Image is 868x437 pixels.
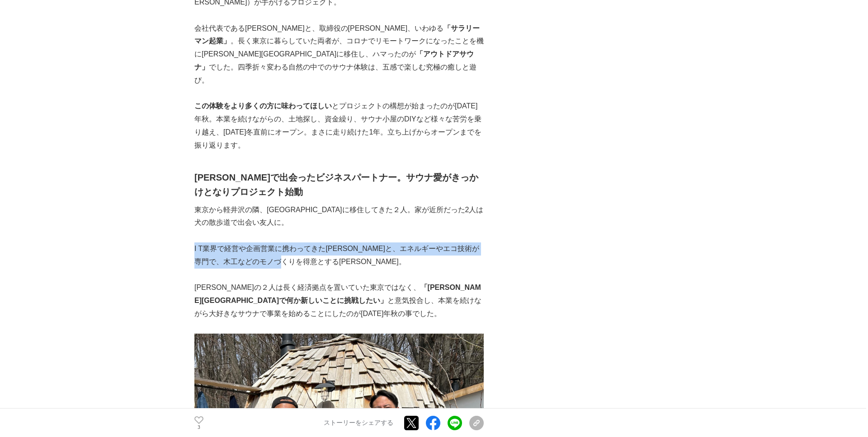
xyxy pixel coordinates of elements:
[194,204,484,230] p: 東京から軽井沢の隣、[GEOGRAPHIC_DATA]に移住してきた２人。家が近所だった2人は犬の散歩道で出会い友人に。
[194,100,484,152] p: とプロジェクトの構想が始まったのが[DATE]年秋。本業を続けながらの、土地探し、資金繰り、サウナ小屋のDIYなど様々な苦労を乗り越え、[DATE]冬直前にオープン。まさに走り続けた1年。立ち上...
[194,50,474,71] strong: 「アウトドアサウナ」
[194,22,484,87] p: 会社代表である[PERSON_NAME]と、取締役の[PERSON_NAME]、いわゆる 。長く東京に暮らしていた両者が、コロナでリモートワークになったことを機に[PERSON_NAME][GE...
[194,172,478,197] strong: [PERSON_NAME]で出会ったビジネスパートナー。サウナ愛がきっかけとなりプロジェクト始動
[324,419,393,427] p: ストーリーをシェアする
[194,102,332,110] strong: この体験をより多くの方に味わってほしい
[194,242,484,269] p: I T業界で経営や企画営業に携わってきた[PERSON_NAME]と、エネルギーやエコ技術が専門で、木工などのモノづくりを得意とする[PERSON_NAME]。
[194,281,484,320] p: [PERSON_NAME]の２人は長く経済拠点を置いていた東京ではなく、 と意気投合し、本業を続けながら大好きなサウナで事業を始めることにしたのが[DATE]年秋の事でした。
[194,425,203,429] p: 3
